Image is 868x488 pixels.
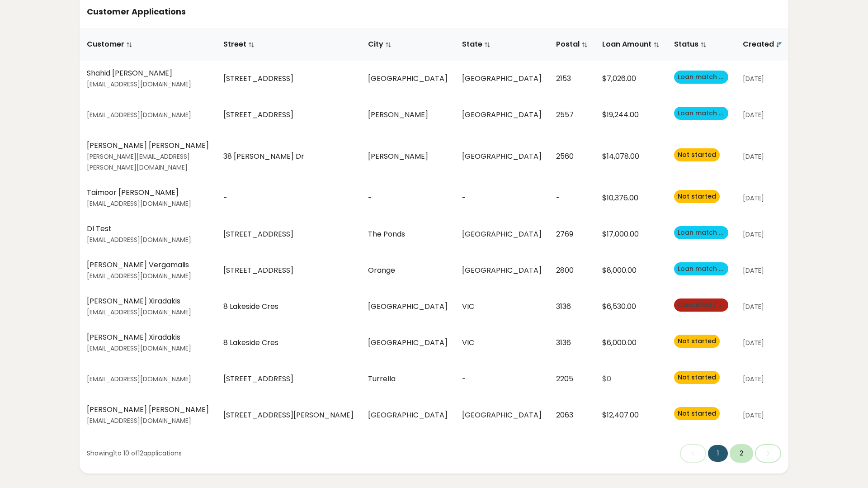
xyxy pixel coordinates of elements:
[556,410,588,421] div: 2063
[87,6,781,17] h5: Customer Applications
[368,374,448,384] div: Turrella
[602,337,660,348] div: $6,000.00
[223,410,354,421] div: [STREET_ADDRESS][PERSON_NAME]
[602,410,660,421] div: $12,407.00
[730,444,753,463] button: 2
[462,229,542,240] div: [GEOGRAPHIC_DATA]
[368,73,448,84] div: [GEOGRAPHIC_DATA]
[368,39,392,49] span: City
[556,374,588,384] div: 2205
[674,226,728,239] span: Loan match provided
[223,374,354,384] div: [STREET_ADDRESS]
[87,223,209,234] div: Dl Test
[602,73,660,84] div: $7,026.00
[87,344,191,353] small: [EMAIL_ADDRESS][DOMAIN_NAME]
[223,109,354,120] div: [STREET_ADDRESS]
[368,229,448,240] div: The Ponds
[556,193,588,204] div: -
[743,230,782,239] div: [DATE]
[743,374,782,384] div: [DATE]
[87,187,209,198] div: Taimoor [PERSON_NAME]
[743,110,782,120] div: [DATE]
[743,411,782,420] div: [DATE]
[368,337,448,348] div: [GEOGRAPHIC_DATA]
[674,371,720,384] span: Not started
[368,301,448,312] div: [GEOGRAPHIC_DATA]
[462,193,542,204] div: -
[87,199,191,208] small: [EMAIL_ADDRESS][DOMAIN_NAME]
[462,73,542,84] div: [GEOGRAPHIC_DATA]
[678,192,716,201] span: Not started
[87,308,191,317] small: [EMAIL_ADDRESS][DOMAIN_NAME]
[556,265,588,276] div: 2800
[602,193,660,204] div: $10,376.00
[674,262,728,275] span: Loan match provided
[556,39,588,49] span: Postal
[223,229,354,240] div: [STREET_ADDRESS]
[708,445,728,462] button: 1
[678,228,749,237] span: Loan match provided
[556,229,588,240] div: 2769
[678,409,716,418] span: Not started
[674,71,728,84] span: Loan match provided
[87,332,209,343] div: [PERSON_NAME] Xiradakis
[556,337,588,348] div: 3136
[87,140,209,151] div: [PERSON_NAME] [PERSON_NAME]
[87,416,191,425] small: [EMAIL_ADDRESS][DOMAIN_NAME]
[223,193,354,204] div: -
[87,449,182,458] div: Showing 1 to 10 of 12 applications
[743,152,782,161] div: [DATE]
[87,296,209,307] div: [PERSON_NAME] Xiradakis
[462,337,542,348] div: VIC
[743,338,782,348] div: [DATE]
[674,335,720,348] span: Not started
[462,109,542,120] div: [GEOGRAPHIC_DATA]
[87,374,191,384] small: [EMAIL_ADDRESS][DOMAIN_NAME]
[87,152,190,172] small: [PERSON_NAME][EMAIL_ADDRESS][PERSON_NAME][DOMAIN_NAME]
[223,39,255,49] span: Street
[678,264,749,273] span: Loan match provided
[368,265,448,276] div: Orange
[87,80,191,89] small: [EMAIL_ADDRESS][DOMAIN_NAME]
[87,271,191,280] small: [EMAIL_ADDRESS][DOMAIN_NAME]
[368,410,448,421] div: [GEOGRAPHIC_DATA]
[87,110,191,119] small: [EMAIL_ADDRESS][DOMAIN_NAME]
[678,373,716,382] span: Not started
[462,39,491,49] span: State
[556,73,588,84] div: 2153
[602,265,660,276] div: $8,000.00
[743,39,782,49] span: Created
[368,151,448,162] div: [PERSON_NAME]
[743,194,782,203] div: [DATE]
[87,39,132,49] span: Customer
[462,410,542,421] div: [GEOGRAPHIC_DATA]
[743,266,782,275] div: [DATE]
[223,73,354,84] div: [STREET_ADDRESS]
[674,190,720,203] span: Not started
[223,301,354,312] div: 8 Lakeside Cres
[743,302,782,312] div: [DATE]
[602,151,660,162] div: $14,078.00
[678,150,716,159] span: Not started
[556,301,588,312] div: 3136
[462,151,542,162] div: [GEOGRAPHIC_DATA]
[87,235,191,244] small: [EMAIL_ADDRESS][DOMAIN_NAME]
[87,404,209,415] div: [PERSON_NAME] [PERSON_NAME]
[462,265,542,276] div: [GEOGRAPHIC_DATA]
[368,193,448,204] div: -
[462,301,542,312] div: VIC
[87,68,209,79] div: Shahid [PERSON_NAME]
[602,39,660,49] span: Loan Amount
[674,148,720,161] span: Not started
[462,374,542,384] div: -
[223,265,354,276] div: [STREET_ADDRESS]
[674,407,720,420] span: Not started
[556,109,588,120] div: 2557
[678,300,765,309] span: Cancelled / Not approved
[602,229,660,240] div: $17,000.00
[678,336,716,346] span: Not started
[674,39,707,49] span: Status
[556,151,588,162] div: 2560
[743,74,782,84] div: [DATE]
[674,107,728,120] span: Loan match provided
